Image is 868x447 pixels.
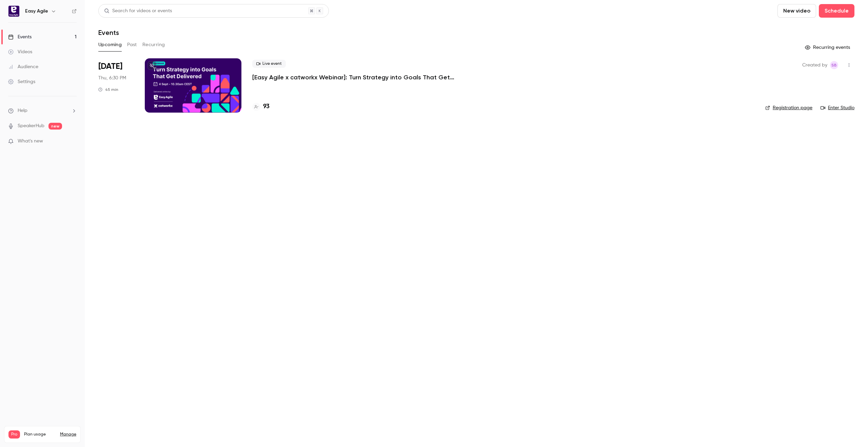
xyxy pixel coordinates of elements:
div: Sep 4 Thu, 6:30 PM (Australia/Sydney) [98,58,134,113]
span: [DATE] [98,61,122,72]
a: 93 [252,102,270,111]
li: help-dropdown-opener [8,107,77,114]
span: new [48,123,62,130]
button: Upcoming [98,39,122,50]
div: Events [8,34,32,40]
button: Recurring [142,39,165,50]
a: [Easy Agile x catworkx Webinar]: Turn Strategy into Goals That Get Delivered [252,73,456,81]
span: SB [831,61,837,69]
h4: 93 [263,102,270,111]
button: Past [127,39,137,50]
div: Keywords by Traffic [75,40,114,44]
span: Sadhana Balaji [830,61,838,69]
div: Domain: [DOMAIN_NAME] [18,18,75,23]
h1: Events [98,28,119,37]
h6: Easy Agile [25,8,48,15]
a: Registration page [765,104,812,111]
img: tab_domain_overview_orange.svg [18,39,24,45]
img: website_grey.svg [11,18,16,23]
div: 45 min [98,87,118,92]
span: Help [18,107,27,114]
img: Easy Agile [8,6,19,17]
button: Schedule [819,4,854,18]
iframe: Noticeable Trigger [68,138,77,144]
a: Manage [60,432,76,437]
span: Created by [802,61,827,69]
div: Videos [8,48,32,55]
div: Settings [8,78,35,85]
a: Enter Studio [821,104,854,111]
div: v 4.0.25 [19,11,33,16]
div: Domain Overview [26,40,61,44]
span: What's new [18,138,43,145]
button: Recurring events [802,42,854,53]
a: SpeakerHub [18,122,44,130]
div: Search for videos or events [104,7,172,15]
span: Thu, 6:30 PM [98,75,126,81]
button: New video [777,4,816,18]
img: logo_orange.svg [11,11,16,16]
span: Live event [252,60,286,68]
img: tab_keywords_by_traffic_grey.svg [67,39,73,45]
div: Audience [8,63,38,70]
span: Pro [8,430,20,439]
span: Plan usage [24,432,56,437]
